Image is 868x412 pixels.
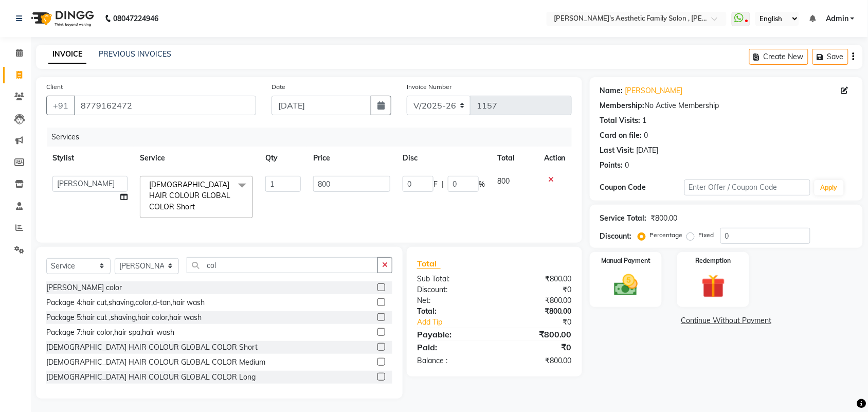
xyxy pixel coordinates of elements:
[479,179,485,190] span: %
[494,306,580,317] div: ₹800.00
[494,341,580,353] div: ₹0
[433,179,438,190] span: F
[600,231,632,242] div: Discount:
[259,147,307,170] th: Qty
[684,180,810,195] input: Enter Offer / Coupon Code
[46,342,258,353] div: [DEMOGRAPHIC_DATA] HAIR COLOUR GLOBAL COLOR Short
[409,355,495,366] div: Balance :
[600,85,623,96] div: Name:
[509,317,580,328] div: ₹0
[592,315,861,326] a: Continue Without Payment
[407,82,451,92] label: Invoice Number
[113,4,158,33] b: 08047224946
[600,130,642,141] div: Card on file:
[600,160,623,171] div: Points:
[442,179,444,190] span: |
[494,328,580,341] div: ₹800.00
[699,230,714,240] label: Fixed
[826,13,848,24] span: Admin
[48,45,86,64] a: INVOICE
[409,295,495,306] div: Net:
[600,145,635,156] div: Last Visit:
[409,274,495,284] div: Sub Total:
[409,306,495,317] div: Total:
[643,115,647,126] div: 1
[749,49,808,65] button: Create New
[497,176,510,186] span: 800
[694,272,733,301] img: _gift.svg
[272,82,285,92] label: Date
[600,115,641,126] div: Total Visits:
[396,147,491,170] th: Disc
[538,147,572,170] th: Action
[26,4,97,33] img: logo
[187,257,378,273] input: Search or Scan
[644,130,648,141] div: 0
[99,49,171,59] a: PREVIOUS INVOICES
[812,49,848,65] button: Save
[600,213,647,224] div: Service Total:
[46,327,174,338] div: Package 7:hair color,hair spa,hair wash
[650,230,683,240] label: Percentage
[494,284,580,295] div: ₹0
[46,357,265,368] div: [DEMOGRAPHIC_DATA] HAIR COLOUR GLOBAL COLOR Medium
[307,147,396,170] th: Price
[149,180,230,211] span: [DEMOGRAPHIC_DATA] HAIR COLOUR GLOBAL COLOR Short
[409,341,495,353] div: Paid:
[494,355,580,366] div: ₹800.00
[494,274,580,284] div: ₹800.00
[815,180,844,195] button: Apply
[417,258,441,269] span: Total
[409,317,509,328] a: Add Tip
[601,256,650,265] label: Manual Payment
[600,182,684,193] div: Coupon Code
[134,147,259,170] th: Service
[46,372,256,383] div: [DEMOGRAPHIC_DATA] HAIR COLOUR GLOBAL COLOR Long
[46,96,75,115] button: +91
[47,128,580,147] div: Services
[607,272,645,299] img: _cash.svg
[46,312,202,323] div: Package 5:hair cut ,shaving,hair color,hair wash
[74,96,256,115] input: Search by Name/Mobile/Email/Code
[494,295,580,306] div: ₹800.00
[625,85,683,96] a: [PERSON_NAME]
[637,145,659,156] div: [DATE]
[600,100,853,111] div: No Active Membership
[409,328,495,341] div: Payable:
[46,297,205,308] div: Package 4:hair cut,shaving,color,d-tan,hair wash
[696,256,731,265] label: Redemption
[46,282,122,293] div: [PERSON_NAME] color
[409,284,495,295] div: Discount:
[46,82,63,92] label: Client
[195,202,200,211] a: x
[600,100,645,111] div: Membership:
[491,147,538,170] th: Total
[651,213,678,224] div: ₹800.00
[46,147,134,170] th: Stylist
[625,160,629,171] div: 0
